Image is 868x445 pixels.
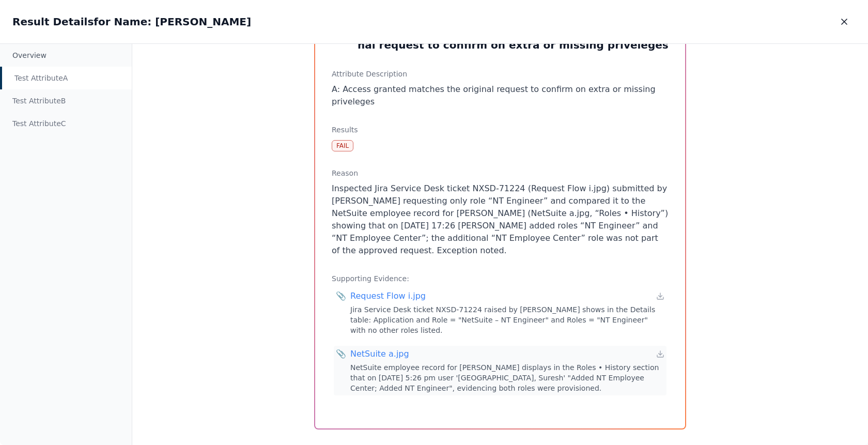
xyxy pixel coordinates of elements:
h3: Reason [332,168,669,178]
span: 📎 [336,348,346,360]
div: NetSuite a.jpg [350,348,409,360]
h2: Result Details for Name: [PERSON_NAME] [12,14,251,29]
span: 📎 [336,290,346,302]
p: Inspected Jira Service Desk ticket NXSD-71224 (Request Flow i.jpg) submitted by [PERSON_NAME] req... [332,182,669,257]
a: Download file [656,350,664,358]
div: Jira Service Desk ticket NXSD-71224 raised by [PERSON_NAME] shows in the Details table: Applicati... [350,304,664,335]
a: Download file [656,292,664,300]
p: A: Access granted matches the original request to confirm on extra or missing priveleges [332,83,669,108]
div: NetSuite employee record for [PERSON_NAME] displays in the Roles • History section that on [DATE]... [350,362,664,393]
h3: Results [332,125,669,135]
h3: Supporting Evidence: [332,273,669,284]
div: Fail [332,140,353,151]
div: Request Flow i.jpg [350,290,426,302]
h3: Attribute Description [332,69,669,79]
